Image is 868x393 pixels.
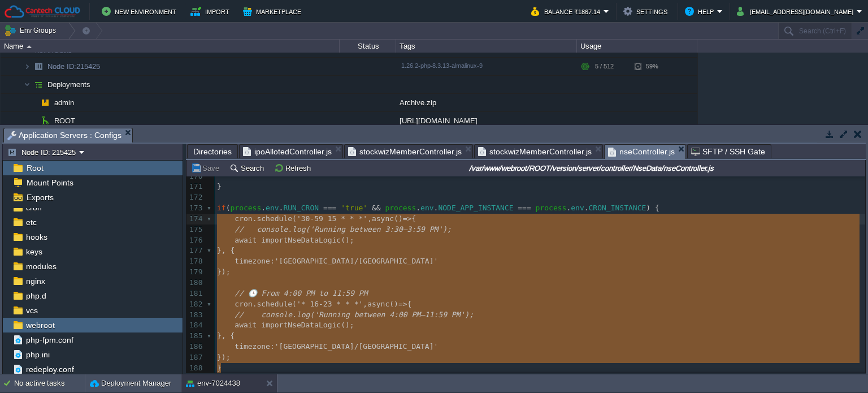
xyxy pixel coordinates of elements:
[292,214,297,223] span: (
[584,204,589,212] span: .
[420,204,433,212] span: env
[7,128,121,142] span: Application Servers : Configs
[24,247,44,257] a: keys
[394,214,403,223] span: ()
[434,204,439,212] span: .
[24,305,40,316] a: vcs
[186,182,205,192] div: 171
[186,235,205,246] div: 176
[1,40,339,53] div: Name
[53,116,77,126] span: ROOT
[24,261,58,271] a: modules
[372,204,381,212] span: &&
[235,321,257,329] span: await
[261,321,341,329] span: importNseDataLogic
[389,300,398,308] span: ()
[217,331,235,340] span: }, {
[31,112,37,129] img: AMDAwAAAACH5BAEAAAAALAAAAAABAAEAAAICRAEAOw==
[24,364,76,374] span: redeploy.conf
[31,58,46,75] img: AMDAwAAAACH5BAEAAAAALAAAAAABAAEAAAICRAEAOw==
[608,145,675,159] span: nseController.js
[24,178,75,188] a: Mount Points
[341,204,367,212] span: 'true'
[235,236,257,244] span: await
[24,217,38,227] a: etc
[531,5,604,18] button: Balance ₹1867.14
[341,236,354,244] span: ();
[235,257,270,265] span: timezone
[685,5,717,18] button: Help
[24,335,75,345] a: php-fpm.conf
[4,5,81,19] img: Cantech Cloud
[363,300,367,308] span: ,
[274,163,314,173] button: Refresh
[186,278,205,288] div: 180
[186,256,205,267] div: 178
[46,80,92,89] a: Deployments
[186,214,205,224] div: 174
[292,300,297,308] span: (
[186,331,205,342] div: 185
[217,246,235,254] span: }, {
[24,276,47,286] a: nginx
[367,214,372,223] span: ,
[46,62,102,71] span: 215425
[478,145,592,158] span: stockwizMemberController.js
[367,300,389,308] span: async
[24,58,31,75] img: AMDAwAAAACH5BAEAAAAALAAAAAABAAEAAAICRAEAOw==
[37,112,53,129] img: AMDAwAAAACH5BAEAAAAALAAAAAABAAEAAAICRAEAOw==
[24,232,49,242] a: hooks
[217,267,230,276] span: });
[186,320,205,331] div: 184
[518,204,531,212] span: ===
[24,163,45,173] a: Root
[635,58,671,75] div: 59%
[217,364,222,372] span: }
[217,353,230,361] span: });
[24,192,55,202] a: Exports
[566,204,571,212] span: .
[340,40,396,53] div: Status
[243,145,332,158] span: ipoAllotedController.js
[24,349,51,360] a: php.ini
[270,342,275,351] span: :
[578,40,697,53] div: Usage
[261,204,266,212] span: .
[253,300,257,308] span: .
[46,62,102,71] a: Node ID:215425
[344,144,473,158] li: /var/www/webroot/ROOT/version/server/controller/stockwizMember/stockwizMemberController.js
[396,112,577,129] div: [URL][DOMAIN_NAME]
[24,76,31,93] img: AMDAwAAAACH5BAEAAAAALAAAAAABAAEAAAICRAEAOw==
[323,204,336,212] span: ===
[186,203,205,214] div: 173
[53,98,76,107] a: admin
[297,214,367,223] span: '30-59 15 * * *'
[407,300,412,308] span: {
[186,299,205,310] div: 182
[7,147,79,157] button: Node ID: 215425
[230,204,261,212] span: process
[186,310,205,321] div: 183
[261,236,341,244] span: importNseDataLogic
[235,342,270,351] span: timezone
[24,291,48,301] a: php.d
[186,267,205,278] div: 179
[372,214,394,223] span: async
[595,58,614,75] div: 5 / 512
[217,182,222,191] span: }
[571,204,584,212] span: env
[193,145,232,158] span: Directories
[275,257,439,265] span: '[GEOGRAPHIC_DATA]/[GEOGRAPHIC_DATA]'
[31,76,46,93] img: AMDAwAAAACH5BAEAAAAALAAAAAABAAEAAAICRAEAOw==
[24,320,57,330] a: webroot
[37,94,53,111] img: AMDAwAAAACH5BAEAAAAALAAAAAABAAEAAAICRAEAOw==
[341,321,354,329] span: ();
